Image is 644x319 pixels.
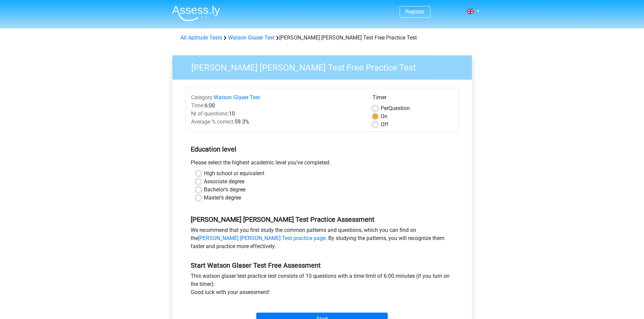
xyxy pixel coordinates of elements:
[381,121,388,129] label: Off
[186,226,459,253] div: We recommend that you first study the common patterns and questions, which you can find on the . ...
[204,169,264,178] label: High school or equivalent
[381,105,388,111] span: Per
[186,110,367,118] div: 10
[381,112,387,121] label: On
[214,94,260,101] a: Watson Glaser Test
[191,215,454,223] h5: [PERSON_NAME] [PERSON_NAME] Test Practice Assessment
[228,34,275,41] a: Watson Glaser Test
[204,194,241,202] label: Master's degree
[186,159,459,169] div: Please select the highest academic level you’ve completed.
[191,94,214,101] span: Category:
[198,235,326,241] a: [PERSON_NAME] [PERSON_NAME] Test practice page
[405,8,425,15] a: Register
[373,94,453,104] div: Timer
[186,118,367,126] div: 59.3%
[204,178,244,186] label: Associate degree
[178,34,467,42] div: [PERSON_NAME] [PERSON_NAME] Test Free Practice Test
[186,272,459,299] div: This watson glaser test practice test consists of 10 questions with a time limit of 6:00 minutes ...
[191,110,229,117] span: Nr of questions:
[191,261,454,269] h5: Start Watson Glaser Test Free Assessment
[186,102,367,110] div: 6:00
[181,34,222,41] a: All Aptitude Tests
[172,5,220,21] img: Assessly
[204,186,245,194] label: Bachelor's degree
[191,118,235,125] span: Average % correct:
[183,60,467,73] h3: [PERSON_NAME] [PERSON_NAME] Test Free Practice Test
[381,104,410,112] label: Question
[191,102,205,109] span: Time:
[191,142,454,156] h5: Education level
